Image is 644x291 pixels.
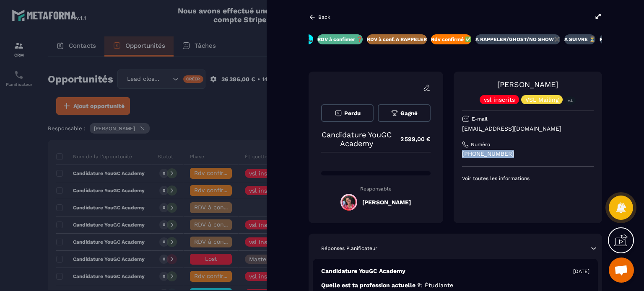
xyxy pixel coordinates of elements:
[565,96,576,105] p: +4
[400,110,418,116] span: Gagné
[573,268,589,275] p: [DATE]
[362,199,411,206] h5: [PERSON_NAME]
[471,141,490,148] p: Numéro
[367,36,427,43] p: RDV à conf. A RAPPELER
[462,125,594,133] p: [EMAIL_ADDRESS][DOMAIN_NAME]
[321,245,377,252] p: Réponses Planificateur
[462,175,594,182] p: Voir toutes les informations
[321,267,405,275] p: Candidature YouGC Academy
[321,281,589,289] p: Quelle est ta profession actuelle ?
[421,282,453,288] span: : Étudiante
[318,14,330,20] p: Back
[344,110,361,116] span: Perdu
[609,258,634,283] div: Ouvrir le chat
[462,150,594,158] p: [PHONE_NUMBER]
[564,36,595,43] p: A SUIVRE ⏳
[321,186,431,192] p: Responsable
[472,116,488,122] p: E-mail
[431,36,471,43] p: Rdv confirmé ✅
[321,104,374,122] button: Perdu
[378,104,430,122] button: Gagné
[497,80,558,89] a: [PERSON_NAME]
[317,36,363,43] p: RDV à confimer ❓
[525,97,558,103] p: VSL Mailing
[321,130,392,148] p: Candidature YouGC Academy
[392,131,431,147] p: 2 599,00 €
[484,97,515,103] p: vsl inscrits
[475,36,560,43] p: A RAPPELER/GHOST/NO SHOW✖️
[600,36,642,43] p: Prêt à acheter 🎰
